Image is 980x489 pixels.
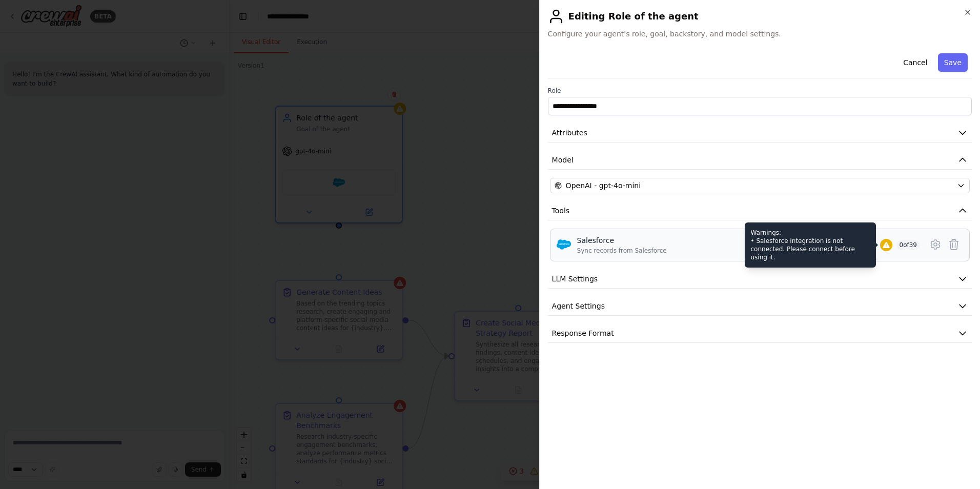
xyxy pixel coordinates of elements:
div: Sync records from Salesforce [577,247,667,255]
img: Salesforce [557,237,571,252]
button: LLM Settings [548,270,972,289]
div: Warnings: • Salesforce integration is not connected. Please connect before using it. [745,222,876,268]
span: Agent Settings [552,301,605,311]
button: OpenAI - gpt-4o-mini [550,178,970,193]
span: LLM Settings [552,274,598,284]
label: Role [548,87,972,95]
button: Save [938,53,968,72]
button: Response Format [548,324,972,343]
button: Cancel [897,53,933,72]
button: Model [548,151,972,170]
span: Model [552,155,574,165]
span: Response Format [552,328,614,338]
button: Delete tool [945,235,963,254]
button: Attributes [548,124,972,142]
span: 0 of 39 [896,240,921,250]
button: Tools [548,201,972,220]
button: Configure tool [926,235,945,254]
div: Salesforce [577,235,667,246]
span: Attributes [552,128,587,138]
span: Tools [552,206,570,216]
button: Agent Settings [548,297,972,316]
span: OpenAI - gpt-4o-mini [566,180,641,191]
span: Configure your agent's role, goal, backstory, and model settings. [548,29,972,39]
h2: Editing Role of the agent [548,8,972,25]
